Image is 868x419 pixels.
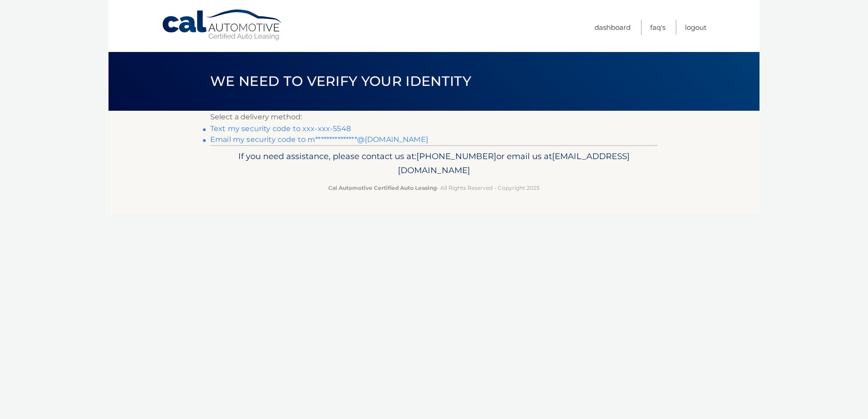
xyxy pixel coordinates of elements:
a: Logout [685,20,707,35]
span: [PHONE_NUMBER] [416,151,496,161]
p: If you need assistance, please contact us at: or email us at [216,149,652,178]
a: Text my security code to xxx-xxx-5548 [210,124,351,133]
a: Cal Automotive [161,9,283,41]
a: Dashboard [594,20,631,35]
p: Select a delivery method: [210,111,658,123]
p: - All Rights Reserved - Copyright 2025 [216,183,652,193]
span: We need to verify your identity [210,73,471,89]
strong: Cal Automotive Certified Auto Leasing [328,184,437,191]
a: FAQ's [650,20,665,35]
